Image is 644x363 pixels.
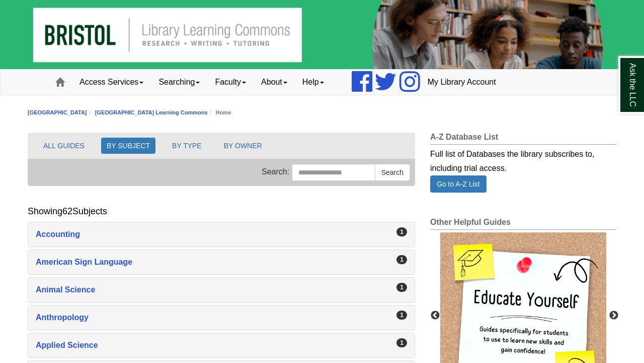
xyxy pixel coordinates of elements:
a: [GEOGRAPHIC_DATA] [28,109,87,115]
a: Animal Science [36,283,407,297]
div: 1 [396,311,407,320]
a: [GEOGRAPHIC_DATA] Learning Commons [95,109,208,115]
a: Anthropology [36,311,407,325]
div: 1 [396,255,407,264]
a: Access Services [72,70,151,95]
nav: breadcrumb [28,108,616,117]
div: 1 [396,227,407,236]
li: Home [208,108,231,117]
h2: Other Helpful Guides [430,218,616,230]
button: BY SUBJECT [101,138,155,154]
a: Searching [151,70,207,95]
a: Faculty [207,70,254,95]
button: ALL GUIDES [38,138,90,154]
span: 62 [62,206,72,216]
button: Search [375,164,410,181]
div: 1 [396,338,407,347]
a: American Sign Language [36,255,407,269]
button: BY OWNER [218,138,268,154]
button: BY TYPE [167,138,207,154]
div: 1 [396,283,407,292]
h2: Showing Subjects [28,206,107,217]
h2: A-Z Database List [430,133,616,145]
span: Search: [262,168,289,176]
a: My Library Account [420,70,504,95]
a: Accounting [36,227,407,241]
a: Applied Science [36,338,407,352]
a: Go to A-Z List [430,175,487,193]
a: About [254,70,295,95]
button: Next [609,311,619,321]
div: Full list of Databases the library subscribes to, including trial access. [430,145,616,175]
a: Help [295,70,332,95]
input: Search this Group [292,164,375,181]
button: Previous [430,311,440,321]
